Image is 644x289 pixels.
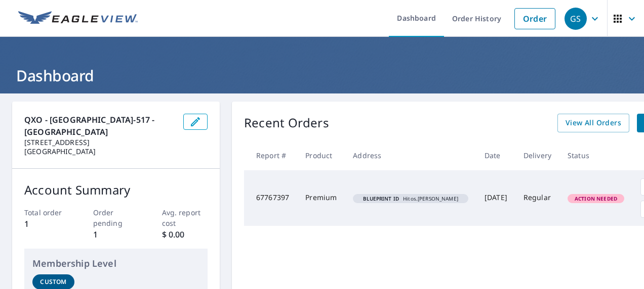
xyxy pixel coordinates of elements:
th: Delivery [515,140,559,170]
p: QXO - [GEOGRAPHIC_DATA]-517 - [GEOGRAPHIC_DATA] [24,114,175,138]
p: [GEOGRAPHIC_DATA] [24,147,175,156]
span: View All Orders [566,117,621,129]
th: Product [297,140,345,170]
p: 1 [24,218,70,230]
th: Status [559,140,632,170]
img: EV Logo [18,11,138,26]
a: Order [514,8,555,29]
p: Recent Orders [244,114,329,132]
p: Order pending [93,207,139,228]
p: [STREET_ADDRESS] [24,138,175,147]
td: [DATE] [476,170,515,226]
p: Account Summary [24,181,208,199]
td: Regular [515,170,559,226]
td: Premium [297,170,345,226]
p: Total order [24,207,70,218]
p: Custom [40,277,66,286]
div: GS [565,8,587,30]
th: Report # [244,140,297,170]
em: Blueprint ID [363,196,399,201]
th: Date [476,140,515,170]
p: Membership Level [32,257,199,270]
span: Action Needed [569,195,623,202]
span: Hitos.[PERSON_NAME] [357,196,464,201]
p: Avg. report cost [162,207,208,228]
p: 1 [93,228,139,240]
td: 67767397 [244,170,297,226]
th: Address [345,140,476,170]
p: $ 0.00 [162,228,208,240]
a: View All Orders [557,114,629,132]
h1: Dashboard [12,65,632,86]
